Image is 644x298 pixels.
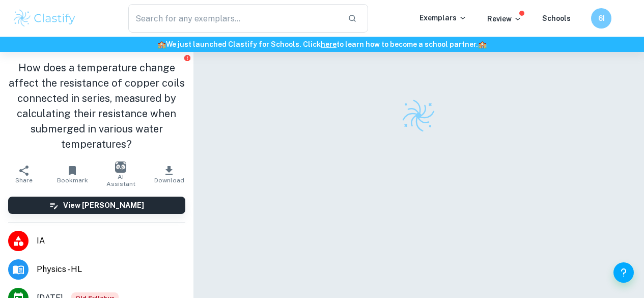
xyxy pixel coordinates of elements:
input: Search for any exemplars... [128,4,340,33]
h1: How does a temperature change affect the resistance of copper coils connected in series, measured... [8,60,185,152]
button: Report issue [184,54,191,62]
span: 🏫 [478,40,487,48]
span: Download [154,177,184,184]
span: Share [15,177,33,184]
span: Bookmark [57,177,88,184]
img: Clastify logo [401,98,436,133]
span: 🏫 [157,40,166,48]
img: Clastify logo [12,8,77,29]
p: Review [487,13,522,24]
span: AI Assistant [103,173,139,187]
span: IA [37,235,185,247]
h6: 6I [596,13,607,24]
a: here [321,40,337,48]
button: Bookmark [48,160,97,188]
button: Help and Feedback [613,262,634,283]
img: AI Assistant [115,161,126,173]
h6: View [PERSON_NAME] [63,200,144,211]
a: Schools [542,14,571,22]
button: Download [145,160,193,188]
h6: We just launched Clastify for Schools. Click to learn how to become a school partner. [2,39,642,50]
button: View [PERSON_NAME] [8,197,185,214]
button: 6I [591,8,611,29]
span: Physics - HL [37,263,185,276]
p: Exemplars [419,12,467,23]
button: AI Assistant [97,160,145,188]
